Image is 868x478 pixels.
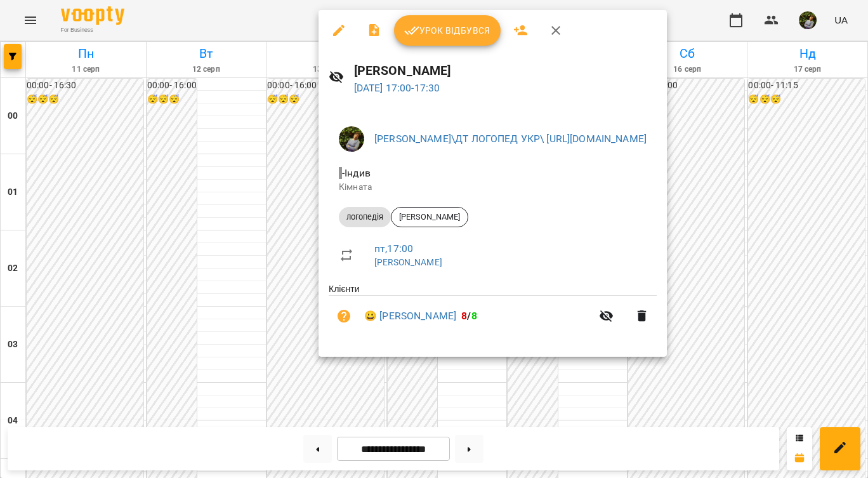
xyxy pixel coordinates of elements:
span: 8 [471,310,477,322]
div: [PERSON_NAME] [391,207,468,227]
button: Урок відбувся [394,15,501,46]
a: 😀 [PERSON_NAME] [364,309,456,324]
span: [PERSON_NAME] [391,211,468,223]
p: Кімната [339,181,647,194]
ul: Клієнти [329,282,657,342]
span: Урок відбувся [404,23,490,38]
span: 8 [461,310,467,322]
b: / [461,310,477,322]
a: пт , 17:00 [374,242,413,255]
a: [DATE] 17:00-17:30 [354,82,440,94]
a: [PERSON_NAME] [374,257,442,267]
span: логопедія [339,211,391,223]
a: [PERSON_NAME]\ДТ ЛОГОПЕД УКР\ [URL][DOMAIN_NAME] [374,133,647,145]
img: b75e9dd987c236d6cf194ef640b45b7d.jpg [339,126,364,152]
span: - Індив [339,167,373,179]
button: Візит ще не сплачено. Додати оплату? [329,301,359,331]
h6: [PERSON_NAME] [354,61,657,81]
